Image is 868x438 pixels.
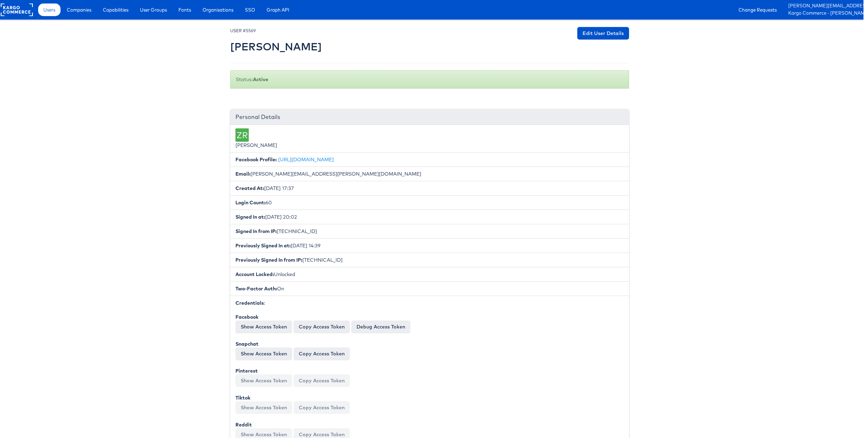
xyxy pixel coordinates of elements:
[235,214,265,220] b: Signed In at:
[294,401,350,414] button: Copy Access Token
[245,6,255,13] span: SSO
[62,3,97,16] a: Companies
[43,6,55,13] span: Users
[135,3,172,16] a: User Groups
[294,320,350,333] button: Copy Access Token
[203,6,233,13] span: Organisations
[230,28,256,33] small: USER #5569
[230,195,629,210] li: 60
[235,374,292,387] button: Show Access Token
[235,185,264,191] b: Created At:
[235,395,250,401] b: Tiktok
[235,368,258,374] b: Pinterest
[230,41,322,52] h2: [PERSON_NAME]
[178,6,191,13] span: Fonts
[230,109,629,125] div: Personal Details
[788,2,858,10] a: [PERSON_NAME][EMAIL_ADDRESS][PERSON_NAME][DOMAIN_NAME]
[788,10,858,17] a: Kargo Commerce - [PERSON_NAME]
[235,320,292,333] button: Show Access Token
[230,281,629,296] li: On
[267,6,289,13] span: Graph API
[261,3,295,16] a: Graph API
[235,257,302,263] b: Previously Signed In from IP:
[38,3,61,16] a: Users
[351,320,410,333] a: Debug Access Token
[235,341,259,347] b: Snapchat
[98,3,134,16] a: Capabilities
[235,199,266,206] b: Login Count:
[230,125,629,153] li: [PERSON_NAME]
[140,6,167,13] span: User Groups
[294,347,350,360] button: Copy Access Token
[230,267,629,282] li: Unlocked
[235,285,277,292] b: Two-Factor Auth:
[278,156,334,163] a: [URL][DOMAIN_NAME]
[235,300,264,306] b: Credentials
[230,224,629,239] li: [TECHNICAL_ID]
[230,70,629,89] div: Status:
[577,27,629,40] a: Edit User Details
[733,3,782,16] a: Change Requests
[235,171,250,177] b: Email:
[240,3,260,16] a: SSO
[230,181,629,196] li: [DATE] 17:37
[230,253,629,267] li: [TECHNICAL_ID]
[235,271,274,277] b: Account Locked:
[67,6,91,13] span: Companies
[253,76,268,83] b: Active
[197,3,239,16] a: Organisations
[235,228,277,234] b: Signed In from IP:
[235,156,277,163] b: Facebook Profile:
[235,242,291,249] b: Previously Signed In at:
[173,3,196,16] a: Fonts
[294,374,350,387] button: Copy Access Token
[230,210,629,224] li: [DATE] 20:02
[235,401,292,414] button: Show Access Token
[230,238,629,253] li: [DATE] 14:39
[103,6,128,13] span: Capabilities
[235,347,292,360] button: Show Access Token
[235,422,252,428] b: Reddit
[235,314,259,320] b: Facebook
[230,167,629,181] li: [PERSON_NAME][EMAIL_ADDRESS][PERSON_NAME][DOMAIN_NAME]
[235,128,249,142] div: ZR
